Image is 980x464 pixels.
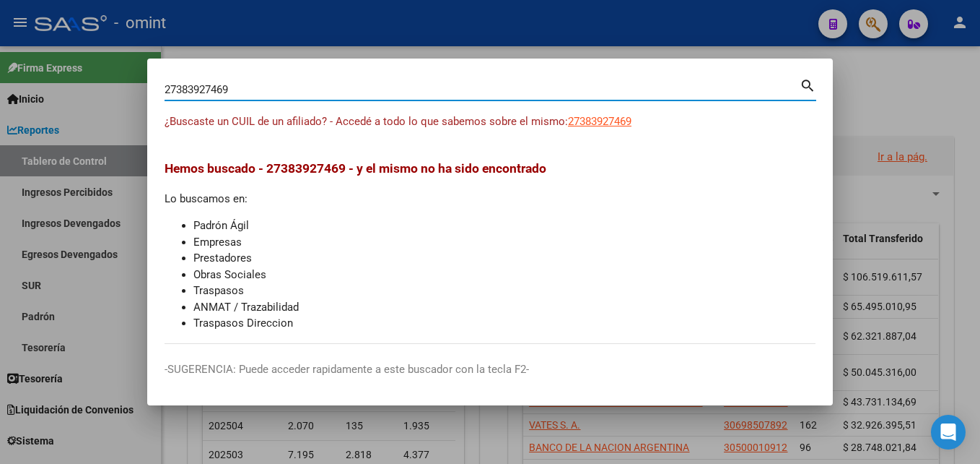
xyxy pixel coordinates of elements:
span: ¿Buscaste un CUIL de un afiliado? - Accedé a todo lo que sabemos sobre el mismo: [165,115,568,128]
span: 27383927469 [568,115,631,128]
li: Traspasos Direccion [193,315,815,332]
li: Empresas [193,234,815,251]
li: ANMAT / Trazabilidad [193,299,815,316]
div: Lo buscamos en: [165,159,815,332]
li: Traspasos [193,283,815,299]
li: Obras Sociales [193,267,815,283]
li: Prestadores [193,250,815,267]
mat-icon: search [800,76,816,93]
span: Hemos buscado - 27383927469 - y el mismo no ha sido encontrado [165,161,546,176]
li: Padrón Ágil [193,218,815,234]
p: -SUGERENCIA: Puede acceder rapidamente a este buscador con la tecla F2- [165,361,815,378]
div: Open Intercom Messenger [931,415,966,450]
